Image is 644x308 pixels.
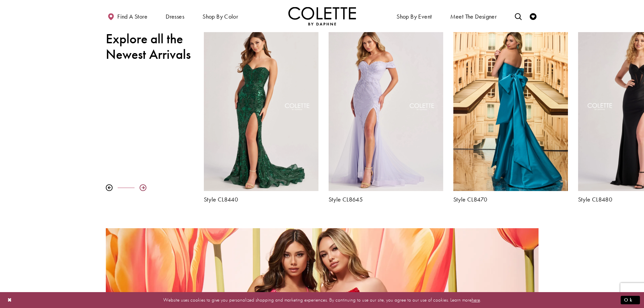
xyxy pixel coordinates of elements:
[117,13,147,20] span: Find a store
[106,31,194,62] h2: Explore all the Newest Arrivals
[202,13,238,20] span: Shop by color
[453,196,568,203] a: Style CL8470
[397,13,432,20] span: Shop By Event
[329,24,443,191] a: Visit Colette by Daphne Style No. CL8645 Page
[450,13,497,20] span: Meet the designer
[199,19,324,208] div: Colette by Daphne Style No. CL8440
[201,7,240,25] span: Shop by color
[513,7,523,25] a: Toggle search
[166,13,184,20] span: Dresses
[453,24,568,191] a: Visit Colette by Daphne Style No. CL8470 Page
[395,7,433,25] span: Shop By Event
[106,7,149,25] a: Find a store
[472,297,480,303] a: here
[449,7,499,25] a: Meet the designer
[324,19,448,208] div: Colette by Daphne Style No. CL8645
[4,294,16,306] button: Close Dialog
[448,19,573,208] div: Colette by Daphne Style No. CL8470
[204,196,318,203] a: Style CL8440
[621,296,640,304] button: Submit Dialog
[204,24,318,191] a: Visit Colette by Daphne Style No. CL8440 Page
[288,7,356,25] img: Colette by Daphne
[528,7,538,25] a: Check Wishlist
[49,295,595,305] p: Website uses cookies to give you personalized shopping and marketing experiences. By continuing t...
[288,7,356,25] a: Visit Home Page
[164,7,186,25] span: Dresses
[329,196,443,203] a: Style CL8645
